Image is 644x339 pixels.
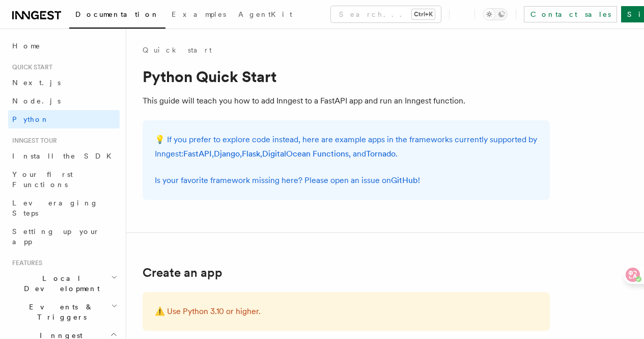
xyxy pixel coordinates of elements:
[183,149,212,159] a: FastAPI
[8,298,120,326] button: Events & Triggers
[483,8,508,20] button: Toggle dark mode
[143,266,222,280] a: Create an app
[8,222,120,251] a: Setting up your app
[238,10,292,18] span: AgentKit
[12,97,61,105] span: Node.js
[8,92,120,110] a: Node.js
[214,149,240,159] a: Django
[155,173,538,188] p: Is your favorite framework missing here? Please open an issue on !
[172,10,226,18] span: Examples
[12,152,118,160] span: Install the SDK
[143,67,550,86] h1: Python Quick Start
[366,149,396,159] a: Tornado
[155,133,538,161] p: 💡 If you prefer to explore code instead, here are example apps in the frameworks currently suppor...
[75,10,159,18] span: Documentation
[8,73,120,92] a: Next.js
[12,79,61,87] span: Next.js
[8,165,120,194] a: Your first Functions
[8,302,111,322] span: Events & Triggers
[12,170,73,189] span: Your first Functions
[12,41,41,51] span: Home
[8,110,120,128] a: Python
[8,137,57,145] span: Inngest tour
[155,304,538,319] p: ⚠️ Use Python 3.10 or higher.
[12,115,49,123] span: Python
[242,149,260,159] a: Flask
[8,37,120,55] a: Home
[12,227,100,246] span: Setting up your app
[8,63,52,71] span: Quick start
[8,269,120,298] button: Local Development
[8,147,120,165] a: Install the SDK
[12,199,98,217] span: Leveraging Steps
[331,6,441,22] button: Search...Ctrl+K
[262,149,349,159] a: DigitalOcean Functions
[391,175,418,185] a: GitHub
[143,45,212,55] a: Quick start
[8,273,111,294] span: Local Development
[8,194,120,222] a: Leveraging Steps
[8,259,42,267] span: Features
[412,9,435,19] kbd: Ctrl+K
[143,94,550,108] p: This guide will teach you how to add Inngest to a FastAPI app and run an Inngest function.
[524,6,617,22] a: Contact sales
[165,3,232,28] a: Examples
[69,3,165,29] a: Documentation
[232,3,298,28] a: AgentKit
